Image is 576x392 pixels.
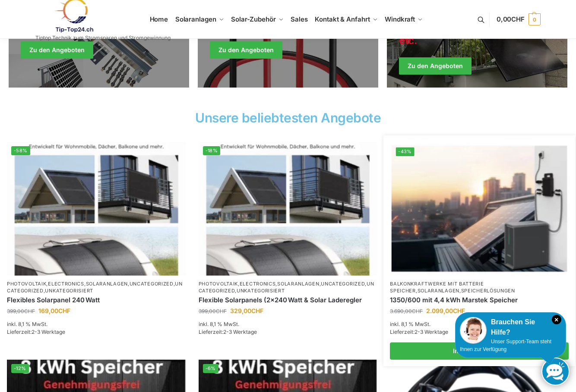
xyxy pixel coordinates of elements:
[7,296,186,304] a: Flexibles Solarpanel 240 Watt
[529,13,541,25] span: 0
[130,281,174,287] a: Uncategorized
[230,307,263,314] bdi: 329,00
[7,320,186,328] p: inkl. 8,1 % MwSt.
[390,281,484,293] a: Balkonkraftwerke mit Batterie Speicher
[511,15,525,23] span: CHF
[48,281,84,287] a: Electronics
[86,281,128,287] a: Solaranlagen
[199,308,227,314] bdi: 399,00
[277,281,319,287] a: Solaranlagen
[45,288,93,294] a: Unkategorisiert
[199,142,377,276] a: -18%Flexible Solar Module für Wohnmobile Camping Balkon
[251,307,263,314] span: CHF
[38,307,70,314] bdi: 169,00
[199,320,377,328] p: inkl. 8,1 % MwSt.
[552,315,561,324] i: Schließen
[199,281,374,293] a: Uncategorized
[321,281,365,287] a: Uncategorized
[199,281,238,287] a: Photovoltaik
[7,281,46,287] a: Photovoltaik
[216,308,227,314] span: CHF
[412,308,423,314] span: CHF
[198,1,378,88] a: Holiday Style
[223,329,257,335] span: 2-3 Werktage
[199,329,257,335] span: Lieferzeit:
[415,329,448,335] span: 2-3 Werktage
[175,15,216,23] span: Solaranlagen
[392,143,567,275] img: Home 10
[240,281,276,287] a: Electronics
[385,15,415,23] span: Windkraft
[390,281,569,294] p: , ,
[7,308,35,314] bdi: 399,00
[426,307,465,314] bdi: 2.099,00
[7,329,65,335] span: Lieferzeit:
[453,307,465,314] span: CHF
[390,296,569,304] a: 1350/600 mit 4,4 kWh Marstek Speicher
[461,288,515,294] a: Speicherlösungen
[35,35,171,41] p: Tiptop Technik zum Stromsparen und Stromgewinnung
[7,142,186,276] img: Home 8
[199,142,377,276] img: Home 8
[58,307,70,314] span: CHF
[291,15,308,23] span: Sales
[390,342,569,360] a: In den Warenkorb legen: „1350/600 mit 4,4 kWh Marstek Speicher“
[390,308,423,314] bdi: 3.690,00
[199,296,377,304] a: Flexible Solarpanels (2×240 Watt & Solar Laderegler
[7,281,183,293] a: Uncategorized
[387,1,567,88] a: Winter Jackets
[32,329,65,335] span: 2-3 Werktage
[231,15,276,23] span: Solar-Zubehör
[497,15,525,23] span: 0,00
[390,320,569,328] p: inkl. 8,1 % MwSt.
[7,281,186,294] p: , , , , ,
[497,6,541,32] a: 0,00CHF 0
[9,1,189,88] a: Holiday Style
[460,339,551,352] span: Unser Support-Team steht Ihnen zur Verfügung
[7,142,186,276] a: -58%Flexible Solar Module für Wohnmobile Camping Balkon
[460,317,487,344] img: Customer service
[390,329,448,335] span: Lieferzeit:
[237,288,285,294] a: Unkategorisiert
[315,15,370,23] span: Kontakt & Anfahrt
[418,288,459,294] a: Solaranlagen
[460,317,561,338] div: Brauchen Sie Hilfe?
[4,111,572,124] h2: Unsere beliebtesten Angebote
[392,143,567,275] a: -43%Balkonkraftwerk mit Marstek Speicher
[24,308,35,314] span: CHF
[199,281,377,294] p: , , , , ,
